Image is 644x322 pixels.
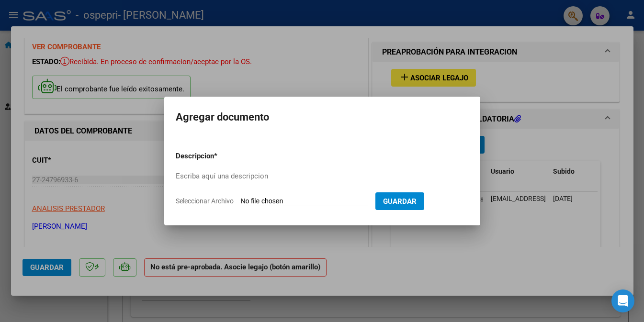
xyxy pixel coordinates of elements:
[611,289,634,312] div: Open Intercom Messenger
[176,108,469,126] h2: Agregar documento
[383,197,417,206] span: Guardar
[375,192,424,210] button: Guardar
[176,197,234,205] span: Seleccionar Archivo
[176,151,264,162] p: Descripcion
